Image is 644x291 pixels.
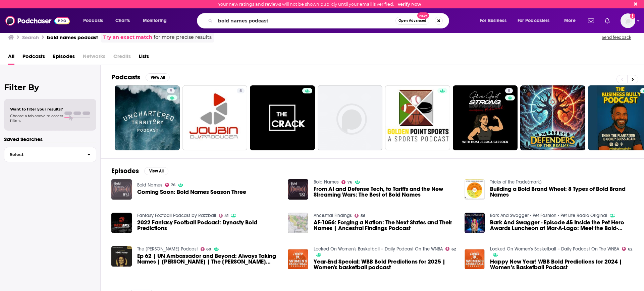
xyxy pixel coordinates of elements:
img: Podchaser - Follow, Share and Rate Podcasts [5,14,70,27]
img: From AI and Defense Tech, to Tariffs and the New Streaming Wars: The Best of Bold Names [288,179,308,200]
a: Locked On Women's Basketball – Daily Podcast On The WNBA [490,246,619,252]
a: 5 [453,85,518,150]
a: 41 [219,214,229,218]
a: AF-1056: Forging a Nation: The Next States and Their Names | Ancestral Findings Podcast [288,213,308,233]
a: Bark And Swagger - Pet Fashion - Pet Life Radio Original [490,213,607,218]
a: Coming Soon: Bold Names Season Three [137,189,246,195]
a: 62 [622,247,632,251]
span: Networks [83,51,105,65]
img: Building a Bold Brand Wheel: 8 Types of Bold Brand Names [465,179,485,200]
a: Podcasts [22,51,45,65]
span: From AI and Defense Tech, to Tariffs and the New Streaming Wars: The Best of Bold Names [314,186,457,198]
span: Monitoring [143,16,167,25]
span: For Podcasters [518,16,550,25]
a: 9 [167,88,175,93]
a: Bold Names [314,179,339,185]
a: Verify Now [397,2,421,7]
a: 76 [165,183,176,187]
span: 62 [451,248,456,251]
span: Select [4,152,82,157]
a: Year-End Special: WBB Bold Predictions for 2025 | Women's basketball podcast [314,259,457,270]
a: Locked On Women's Basketball – Daily Podcast On The WNBA [314,246,443,252]
span: for more precise results [154,33,212,41]
span: For Business [480,16,506,25]
span: Ep 62 | UN Ambassador and Beyond: Always Taking Names | [PERSON_NAME] | The [PERSON_NAME] Podcast [137,253,280,265]
a: Ep 62 | UN Ambassador and Beyond: Always Taking Names | Nikki Haley | The Glenn Beck Podcast [137,253,280,265]
a: Try an exact match [103,33,152,41]
span: 9 [170,88,172,94]
button: View All [146,73,170,81]
input: Search podcasts, credits, & more... [215,15,395,26]
a: Bold Names [137,182,162,188]
a: Show notifications dropdown [585,15,597,26]
a: 5 [182,85,248,150]
a: Ancestral Findings [314,213,352,218]
span: AF-1056: Forging a Nation: The Next States and Their Names | Ancestral Findings Podcast [314,220,457,231]
span: Podcasts [83,16,103,25]
img: Year-End Special: WBB Bold Predictions for 2025 | Women's basketball podcast [288,249,308,270]
span: Open Advanced [398,19,426,22]
a: Happy New Year! WBB Bold Predictions for 2024 | Women’s Basketball Podcast [490,259,633,270]
h2: Podcasts [111,73,140,81]
button: open menu [559,15,584,26]
div: Search podcasts, credits, & more... [203,13,455,28]
span: 60 [206,248,211,251]
img: Happy New Year! WBB Bold Predictions for 2024 | Women’s Basketball Podcast [465,249,485,270]
a: Bark And Swagger - Episode 45 Inside the Pet Hero Awards Luncheon at Mar-A-Lago: Meet the Bold-fa... [465,213,485,233]
a: Lists [139,51,149,65]
img: 2022 Fantasy Football Podcast: Dynasty Bold Predictions [111,213,132,233]
span: 5 [239,88,242,94]
button: Select [4,147,96,162]
a: 5 [505,88,513,93]
span: 76 [347,181,352,184]
a: 60 [201,247,211,251]
span: 5 [508,88,510,94]
a: All [8,51,14,65]
span: Logged in as MelissaPS [621,13,635,28]
a: Fantasy Football Podcast by Razzball [137,213,216,218]
button: open menu [475,15,515,26]
a: Bark And Swagger - Episode 45 Inside the Pet Hero Awards Luncheon at Mar-A-Lago: Meet the Bold-fa... [490,220,633,231]
div: Your new ratings and reviews will not be shown publicly until your email is verified. [218,2,421,7]
h2: Episodes [111,167,139,175]
a: Tricks of the Trade(mark) [490,179,542,185]
button: open menu [513,15,559,26]
a: Charts [111,15,134,26]
span: Credits [113,51,131,65]
span: 56 [361,214,365,217]
h2: Filter By [4,82,96,92]
p: Saved Searches [4,136,96,142]
span: 76 [171,184,175,187]
span: New [417,12,429,19]
a: EpisodesView All [111,167,168,175]
a: 76 [341,180,352,184]
button: View All [144,167,168,175]
span: 41 [224,214,228,217]
a: Episodes [53,51,75,65]
h3: bold names podcast [47,34,98,41]
span: Building a Bold Brand Wheel: 8 Types of Bold Brand Names [490,186,633,198]
span: More [564,16,576,25]
span: Want to filter your results? [10,107,63,112]
a: Show notifications dropdown [602,15,612,26]
a: 2022 Fantasy Football Podcast: Dynasty Bold Predictions [137,220,280,231]
button: Send feedback [600,34,633,40]
h3: Search [22,34,39,41]
img: Coming Soon: Bold Names Season Three [111,179,132,200]
a: PodcastsView All [111,73,170,81]
button: open menu [138,15,175,26]
img: User Profile [621,13,635,28]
